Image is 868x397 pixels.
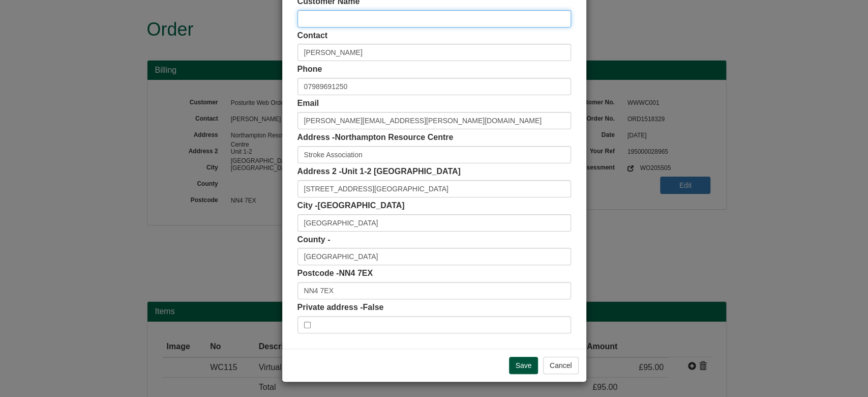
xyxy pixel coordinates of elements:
label: County - [297,234,331,246]
label: Private address - [297,302,384,314]
span: [GEOGRAPHIC_DATA] [318,201,405,210]
span: Northampton Resource Centre [335,133,453,141]
label: Phone [297,64,322,75]
label: Address - [297,132,454,144]
button: Cancel [543,357,579,374]
span: Unit 1-2 [GEOGRAPHIC_DATA] [342,167,461,176]
label: Postcode - [297,268,373,279]
span: False [363,303,383,311]
span: NN4 7EX [339,269,373,277]
label: City - [297,200,405,212]
label: Email [297,98,319,109]
label: Contact [297,30,328,42]
input: Save [509,357,538,374]
label: Address 2 - [297,166,461,178]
